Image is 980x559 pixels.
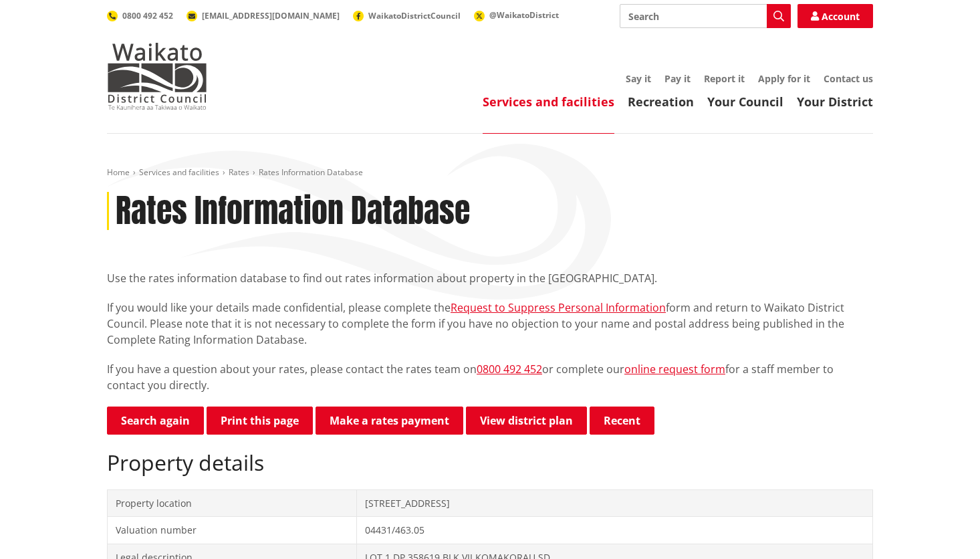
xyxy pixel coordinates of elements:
span: 0800 492 452 [122,10,173,21]
td: Valuation number [108,517,357,544]
a: Pay it [664,72,691,85]
a: Rates [229,166,249,178]
a: [EMAIL_ADDRESS][DOMAIN_NAME] [187,10,340,21]
a: @WaikatoDistrict [474,9,559,21]
a: Report it [704,72,745,85]
a: View district plan [466,407,587,435]
td: Property location [108,489,357,517]
span: [EMAIL_ADDRESS][DOMAIN_NAME] [202,10,340,21]
a: 0800 492 452 [477,362,542,376]
a: 0800 492 452 [107,10,173,21]
a: online request form [624,362,725,376]
img: Waikato District Council - Te Kaunihera aa Takiwaa o Waikato [107,43,207,110]
h2: Property details [107,450,873,475]
a: WaikatoDistrictCouncil [353,10,461,21]
h1: Rates Information Database [116,192,470,231]
a: Home [107,166,130,178]
a: Your Council [707,94,783,110]
td: 04431/463.05 [357,517,873,544]
span: Rates Information Database [259,166,363,178]
p: If you would like your details made confidential, please complete the form and return to Waikato ... [107,300,873,348]
a: Services and facilities [139,166,219,178]
a: Services and facilities [483,94,614,110]
a: Your District [797,94,873,110]
td: [STREET_ADDRESS] [357,489,873,517]
nav: breadcrumb [107,167,873,179]
span: WaikatoDistrictCouncil [368,10,461,21]
a: Make a rates payment [316,407,463,435]
p: Use the rates information database to find out rates information about property in the [GEOGRAPHI... [107,270,873,286]
a: Say it [626,72,651,85]
a: Apply for it [758,72,810,85]
input: Search input [620,4,791,28]
a: Account [798,4,873,28]
button: Recent [590,407,654,435]
a: Request to Suppress Personal Information [451,300,666,315]
a: Contact us [824,72,873,85]
p: If you have a question about your rates, please contact the rates team on or complete our for a s... [107,361,873,393]
a: Recreation [628,94,694,110]
a: Search again [107,407,204,435]
button: Print this page [207,407,313,435]
span: @WaikatoDistrict [489,9,559,21]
